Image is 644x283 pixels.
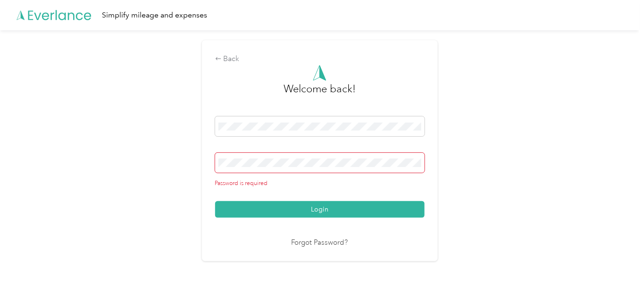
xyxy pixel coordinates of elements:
div: Back [215,53,425,65]
button: Login [215,201,425,218]
div: Simplify mileage and expenses [102,9,207,21]
a: Forgot Password? [292,238,348,248]
div: Password is required [215,179,425,188]
h3: greeting [284,81,356,106]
